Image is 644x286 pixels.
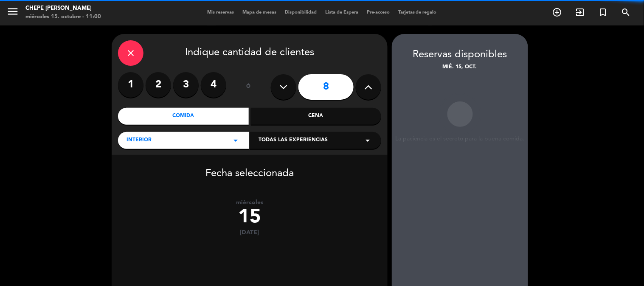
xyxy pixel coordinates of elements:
[112,199,388,206] div: miércoles
[394,10,441,15] span: Tarjetas de regalo
[363,10,394,15] span: Pre-acceso
[259,136,328,145] span: Todas las experiencias
[203,10,238,15] span: Mis reservas
[173,72,199,98] label: 3
[118,72,143,98] label: 1
[231,135,241,146] i: arrow_drop_down
[112,155,388,182] div: Fecha seleccionada
[392,135,528,143] div: La paciencia es el secreto para la buena comida.
[118,108,249,125] div: Comida
[575,7,585,17] i: exit_to_app
[321,10,363,15] span: Lista de Espera
[25,4,101,13] div: Chepe [PERSON_NAME]
[127,136,152,145] span: Interior
[598,7,608,17] i: turned_in_not
[112,206,388,229] div: 15
[146,72,171,98] label: 2
[112,229,388,236] div: [DATE]
[392,47,528,63] div: Reservas disponibles
[126,48,136,58] i: close
[25,13,101,21] div: miércoles 15. octubre - 11:00
[6,5,19,21] button: menu
[621,7,631,17] i: search
[251,108,382,125] div: Cena
[281,10,321,15] span: Disponibilidad
[552,7,562,17] i: add_circle_outline
[235,72,262,102] div: ó
[363,135,373,146] i: arrow_drop_down
[392,63,528,72] div: mié. 15, oct.
[118,40,381,66] div: Indique cantidad de clientes
[238,10,281,15] span: Mapa de mesas
[201,72,226,98] label: 4
[6,5,19,18] i: menu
